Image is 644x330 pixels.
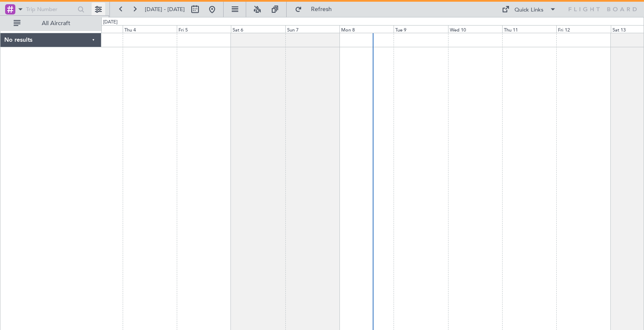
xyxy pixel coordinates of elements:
span: [DATE] - [DATE] [145,6,185,13]
span: All Aircraft [22,20,90,26]
div: Mon 8 [339,25,394,33]
div: Thu 4 [123,25,177,33]
div: [DATE] [103,19,118,26]
div: Wed 10 [448,25,502,33]
button: Quick Links [497,3,561,16]
div: Fri 5 [177,25,231,33]
div: Sun 7 [285,25,339,33]
div: Quick Links [515,6,543,14]
div: Thu 11 [502,25,556,33]
div: Sat 6 [231,25,285,33]
input: Trip Number [26,3,73,16]
span: Refresh [304,6,339,12]
div: Fri 12 [556,25,610,33]
button: All Aircraft [9,17,92,30]
button: Refresh [291,3,342,16]
div: Tue 9 [394,25,448,33]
